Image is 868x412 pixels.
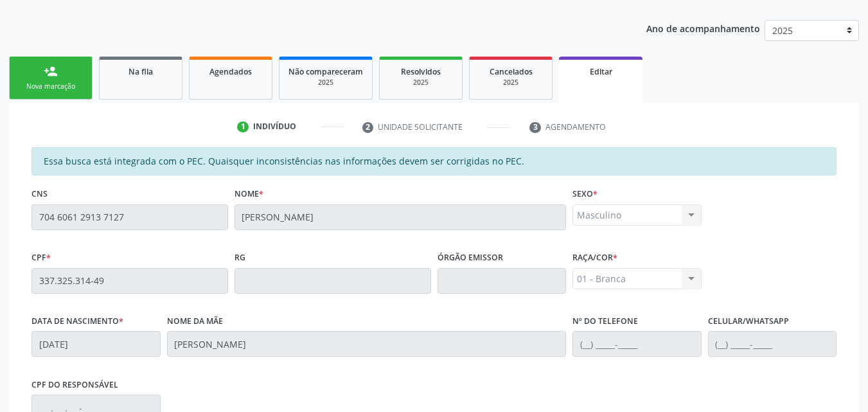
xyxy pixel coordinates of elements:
[167,312,223,332] label: Nome da mãe
[646,20,760,36] p: Ano de acompanhamento
[572,312,638,332] label: Nº do Telefone
[572,331,702,357] input: (__) _____-_____
[389,78,453,87] div: 2025
[572,184,598,204] label: Sexo
[209,66,252,77] span: Agendados
[708,312,789,332] label: Celular/WhatsApp
[128,66,153,77] span: Na fila
[590,66,612,77] span: Editar
[288,78,363,87] div: 2025
[19,82,83,91] div: Nova marcação
[237,121,249,133] div: 1
[288,66,363,77] span: Não compareceram
[31,184,48,204] label: CNS
[253,121,296,132] div: Indivíduo
[479,78,543,87] div: 2025
[490,66,533,77] span: Cancelados
[31,375,118,395] label: CPF do responsável
[235,248,245,268] label: RG
[44,64,58,78] div: person_add
[572,248,617,268] label: Raça/cor
[401,66,441,77] span: Resolvidos
[31,147,837,175] div: Essa busca está integrada com o PEC. Quaisquer inconsistências nas informações devem ser corrigid...
[31,312,123,332] label: Data de nascimento
[438,248,503,268] label: Órgão emissor
[31,248,51,268] label: CPF
[708,331,837,357] input: (__) _____-_____
[31,331,161,357] input: __/__/____
[235,184,263,204] label: Nome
